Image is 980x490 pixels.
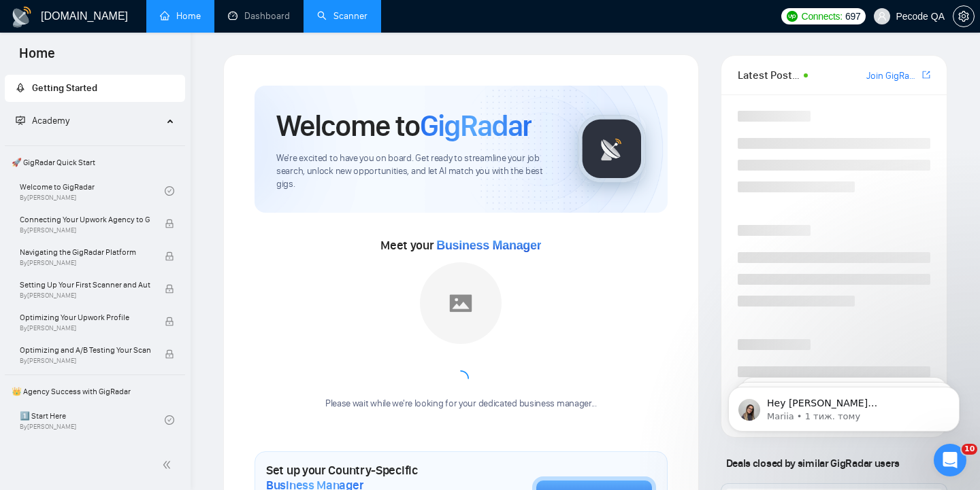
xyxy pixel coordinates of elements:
span: Latest Posts from the GigRadar Community [738,67,800,84]
span: lock [165,349,174,359]
span: By [PERSON_NAME] [20,259,150,267]
img: upwork-logo.png [787,11,798,22]
h1: Welcome to [276,107,532,144]
a: Join GigRadar Slack Community [866,69,919,84]
span: 697 [845,9,860,24]
iframe: Intercom notifications повідомлення [708,358,980,453]
p: Message from Mariia, sent 1 тиж. тому [59,52,235,65]
span: By [PERSON_NAME] [20,292,150,300]
span: 🚀 GigRadar Quick Start [6,149,184,176]
span: Connecting Your Upwork Agency to GigRadar [20,213,150,226]
a: export [922,69,930,82]
span: rocket [16,83,25,92]
span: check-circle [165,186,174,196]
span: Academy [32,115,69,126]
span: Optimizing Your Upwork Profile [20,311,150,324]
li: Getting Started [5,75,185,102]
span: Optimizing and A/B Testing Your Scanner for Better Results [20,343,150,357]
span: Getting Started [32,82,97,94]
span: lock [165,284,174,294]
button: setting [953,5,975,27]
a: dashboardDashboard [228,10,290,22]
span: export [922,69,930,80]
span: check-circle [165,415,174,425]
a: homeHome [160,10,201,22]
span: user [877,12,887,21]
a: setting [953,11,975,22]
span: lock [165,317,174,326]
span: GigRadar [420,107,532,144]
span: lock [165,251,174,261]
img: gigradar-logo.png [578,115,646,183]
img: logo [11,6,33,28]
span: By [PERSON_NAME] [20,226,150,234]
span: Home [8,43,66,72]
span: fund-projection-screen [16,116,25,125]
span: By [PERSON_NAME] [20,357,150,365]
span: setting [953,11,974,22]
span: double-left [162,458,176,472]
span: lock [165,219,174,228]
span: Hey [PERSON_NAME][EMAIL_ADDRESS][DOMAIN_NAME], Looks like your Upwork agency Pecode ran out of co... [59,39,231,239]
iframe: Intercom live chat [934,444,966,476]
span: Setting Up Your First Scanner and Auto-Bidder [20,278,150,292]
span: 👑 Agency Success with GigRadar [6,378,184,405]
span: Meet your [380,238,541,253]
span: Academy [16,115,69,126]
span: Business Manager [436,239,541,252]
img: placeholder.png [420,262,502,344]
span: 10 [962,444,977,455]
div: Please wait while we're looking for your dedicated business manager... [317,398,605,410]
span: By [PERSON_NAME] [20,324,150,332]
span: We're excited to have you on board. Get ready to streamline your job search, unlock new opportuni... [276,152,556,191]
a: 1️⃣ Start HereBy[PERSON_NAME] [20,405,165,435]
span: Connects: [802,9,843,24]
a: searchScanner [317,10,367,22]
span: Deals closed by similar GigRadar users [721,451,905,475]
a: Welcome to GigRadarBy[PERSON_NAME] [20,176,165,206]
span: Navigating the GigRadar Platform [20,245,150,259]
span: loading [450,368,472,390]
